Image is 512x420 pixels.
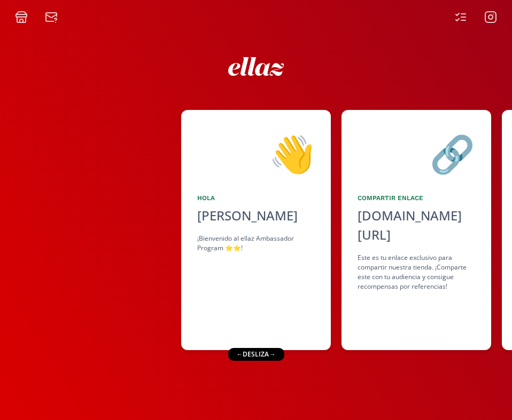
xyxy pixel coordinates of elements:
div: ¡Bienvenido al ellaz Ambassador Program ⭐️⭐️! [197,234,315,253]
div: Compartir Enlace [358,193,475,203]
div: Hola [197,193,315,203]
img: ew9eVGDHp6dD [228,57,284,76]
div: [PERSON_NAME] [197,206,315,225]
div: 👋 [197,126,315,180]
div: 🔗 [358,126,475,180]
div: [DOMAIN_NAME][URL] [358,206,475,244]
div: Este es tu enlace exclusivo para compartir nuestra tienda. ¡Comparte este con tu audiencia y cons... [358,253,475,291]
div: ← desliza → [228,348,284,361]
